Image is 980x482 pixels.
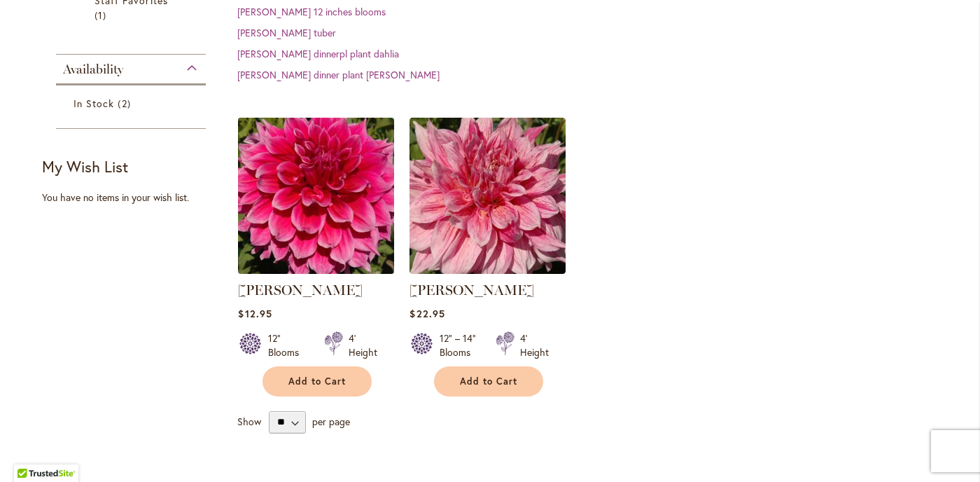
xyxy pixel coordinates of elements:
a: [PERSON_NAME] 12 inches blooms [237,5,386,18]
a: [PERSON_NAME] [409,282,534,298]
img: MAKI [409,118,566,274]
span: per page [312,414,350,427]
strong: My Wish List [42,156,128,177]
span: Show [237,414,261,427]
span: In Stock [73,97,114,110]
span: Add to Cart [288,376,346,387]
div: 4' Height [349,331,377,359]
button: Add to Cart [262,366,372,397]
a: [PERSON_NAME] [238,282,363,298]
span: $22.95 [409,307,444,320]
div: 12" Blooms [268,331,307,359]
button: Add to Cart [434,366,543,397]
a: [PERSON_NAME] dinnerpl plant dahlia [237,47,399,60]
a: MAKI [409,263,566,277]
span: Add to Cart [460,376,517,387]
a: In Stock 2 [73,96,192,111]
span: Availability [63,62,123,77]
div: You have no items in your wish list. [42,191,229,205]
a: EMORY PAUL [238,263,394,277]
div: 12" – 14" Blooms [440,331,479,359]
span: 2 [118,96,134,111]
span: 1 [94,8,110,22]
span: $12.95 [238,307,272,320]
a: [PERSON_NAME] dinner plant [PERSON_NAME] [237,68,440,81]
div: 4' Height [520,331,549,359]
a: [PERSON_NAME] tuber [237,26,336,39]
iframe: Launch Accessibility Center [10,432,50,471]
img: EMORY PAUL [234,113,398,277]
